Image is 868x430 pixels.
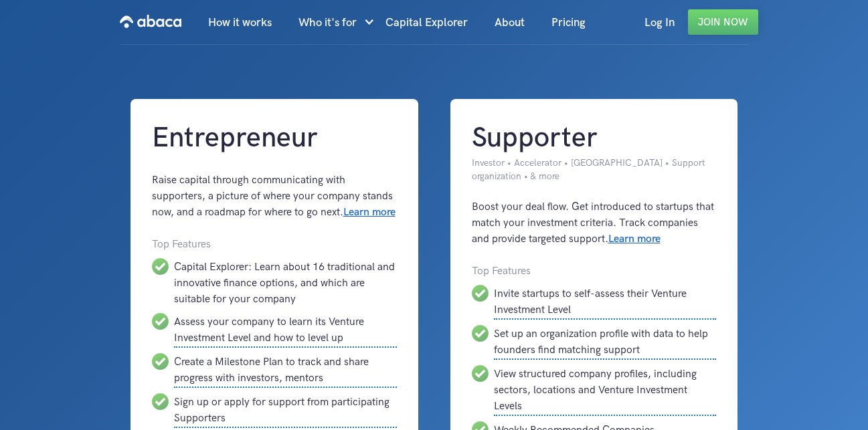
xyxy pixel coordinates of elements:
a: Learn more [343,206,396,219]
div: Raise capital through communicating with supporters, a picture of where your company stands now, ... [152,173,397,221]
div: View structured company profiles, including sectors, locations and Venture Investment Levels [494,365,717,416]
div: Invite startups to self-assess their Venture Investment Level [494,285,717,320]
a: Join Now [688,9,758,35]
a: Learn more [608,233,661,245]
div: Assess your company to learn its Venture Investment Level and how to level up [174,313,397,348]
div: Top Features [152,237,397,253]
h1: Supporter [472,120,717,156]
img: Abaca logo [120,11,181,32]
div: Capital Explorer: Learn about 16 traditional and innovative finance options, and which are suitab... [174,258,397,308]
div: Set up an organization profile with data to help founders find matching support [494,325,717,360]
div: Boost your deal flow. Get introduced to startups that match your investment criteria. Track compa... [472,199,717,247]
div: Sign up or apply for support from participating Supporters [174,393,397,428]
h1: Entrepreneur [152,120,397,156]
div: Create a Milestone Plan to track and share progress with investors, mentors [174,353,397,388]
div: Investor • Accelerator • [GEOGRAPHIC_DATA] • Support organization • & more [472,156,717,183]
div: Top Features [472,263,717,280]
